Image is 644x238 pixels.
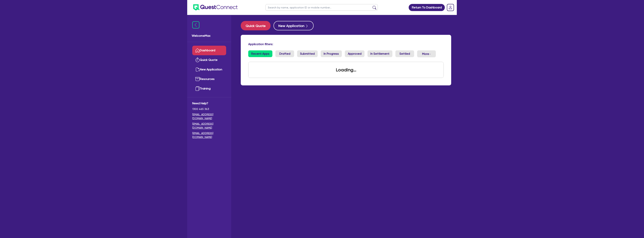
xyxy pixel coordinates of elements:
[192,101,226,106] span: Need Help?
[367,50,392,57] a: In Settlement
[274,21,314,30] button: New Application
[192,65,226,74] a: New Application
[446,3,455,12] a: Dropdown toggle
[331,62,361,78] div: Loading...
[192,55,226,65] a: Quick Quote
[248,42,444,46] h4: Application filters:
[409,4,445,11] a: Return To Dashboard
[195,67,200,72] img: new-application
[192,34,227,38] span: Welcome Max
[192,113,226,120] a: [EMAIL_ADDRESS][DOMAIN_NAME]
[321,50,342,57] a: In Progress
[248,50,272,57] a: Recent Apps
[192,46,226,55] a: Dashboard
[241,21,274,30] a: Quick Quote
[265,4,378,11] input: Search by name, application ID or mobile number...
[192,131,226,139] a: [EMAIL_ADDRESS][DOMAIN_NAME]
[395,50,414,57] a: Settled
[192,21,199,28] img: icon-menu-close
[241,21,271,30] button: Quick Quote
[275,50,294,57] a: Drafted
[192,74,226,84] a: Resources
[297,50,318,57] a: Submitted
[195,77,200,81] img: resources
[417,50,436,57] button: Dropdown toggle
[195,58,200,62] img: quick-quote
[193,4,238,10] img: quest-connect-logo-blue
[195,86,200,91] img: training
[192,122,226,130] a: [EMAIL_ADDRESS][DOMAIN_NAME]
[192,107,226,111] span: 1300 465 363
[345,50,364,57] a: Approved
[192,84,226,93] a: Training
